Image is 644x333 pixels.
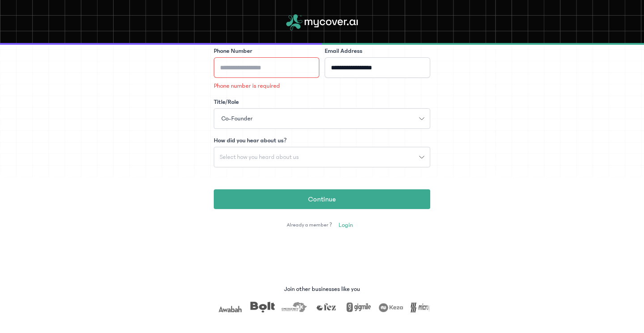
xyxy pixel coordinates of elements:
[214,147,430,167] button: Select how you heard about us
[216,114,258,124] span: Co-founder
[308,194,336,205] span: Continue
[214,189,430,209] button: Continue
[375,302,400,312] img: truq.png
[214,302,239,312] img: fez.png
[214,47,252,55] label: Phone Number
[214,154,304,160] span: Select how you heard about us
[325,47,362,55] label: Email Address
[246,302,271,312] img: gigmile.png
[284,285,360,294] p: Join other businesses like you
[214,81,319,90] p: Phone number is required
[214,108,430,129] button: Co-founder
[279,302,304,312] img: keza.png
[343,302,368,312] img: sunking.png
[287,222,332,229] span: Already a member ?
[214,136,287,145] label: How did you hear about us?
[339,221,353,230] span: Login
[214,98,239,107] label: Title/Role
[311,302,336,312] img: micropay.png
[334,218,357,232] a: Login
[407,302,432,312] img: awabah.png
